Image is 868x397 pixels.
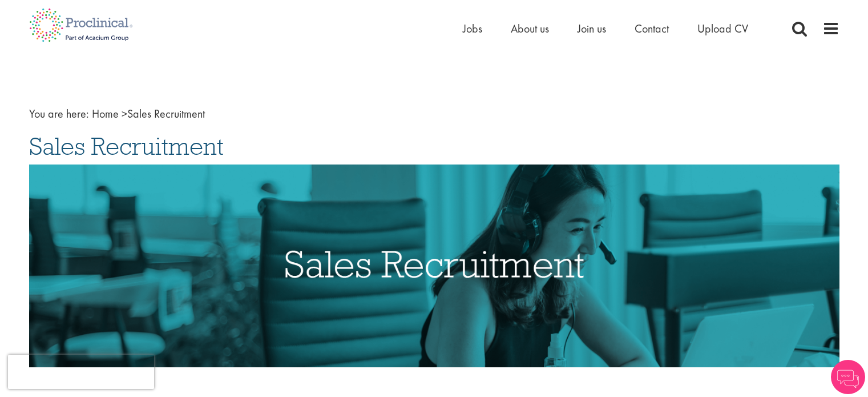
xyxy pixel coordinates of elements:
a: Join us [578,21,606,36]
a: Contact [635,21,669,36]
span: Sales Recruitment [92,106,205,121]
span: You are here: [29,106,89,121]
span: Sales Recruitment [29,131,224,162]
a: Upload CV [697,21,748,36]
span: > [122,106,127,121]
img: Chatbot [831,360,865,394]
iframe: reCAPTCHA [8,355,154,389]
a: Jobs [463,21,482,36]
a: About us [511,21,549,36]
a: breadcrumb link to Home [92,106,119,121]
img: Sales Recruitment [29,165,839,367]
